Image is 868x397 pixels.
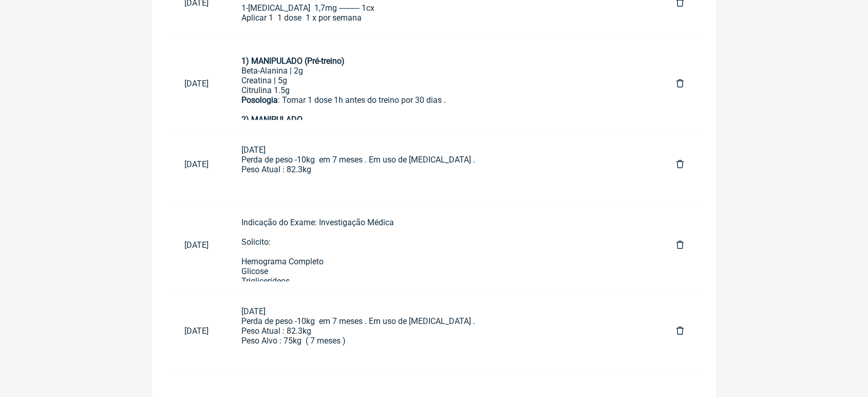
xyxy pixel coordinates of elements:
[241,115,303,124] strong: 2) MANIPULADO
[225,298,660,364] a: [DATE]Perda de peso -10kg em 7 meses . Em uso de [MEDICAL_DATA] .Peso Atual : 82.3kgPeso Alvo : 7...
[241,306,644,355] div: [DATE] Perda de peso -10kg em 7 meses . Em uso de [MEDICAL_DATA] . Peso Atual : 82.3kg Peso Alvo ...
[241,66,644,76] div: Beta-Alanina | 2g
[241,76,644,95] div: Creatina | 5g Citrulina 1.5g
[168,232,225,258] a: [DATE]
[225,209,660,281] a: Indicação do Exame: Investigação MédicaSolicito:Hemograma CompletoGlicoseTriglicerideosColesterol...
[225,137,660,192] a: [DATE]Perda de peso -10kg em 7 meses . Em uso de [MEDICAL_DATA] .Peso Atual : 82.3kg
[225,48,660,120] a: 1) MANIPULADO (Pré-treino)Beta-Alanina | 2gCreatina | 5gCitrulina 1.5gPosologia: Tomar 1 dose 1h ...
[168,318,225,344] a: [DATE]
[241,145,644,184] div: [DATE] Perda de peso -10kg em 7 meses . Em uso de [MEDICAL_DATA] . Peso Atual : 82.3kg
[241,95,644,124] div: : Tomar 1 dose 1h antes do treino por 30 dias .
[168,70,225,97] a: [DATE]
[168,151,225,177] a: [DATE]
[241,95,278,105] strong: Posologia
[241,56,345,66] strong: 1) MANIPULADO (Pré-treino)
